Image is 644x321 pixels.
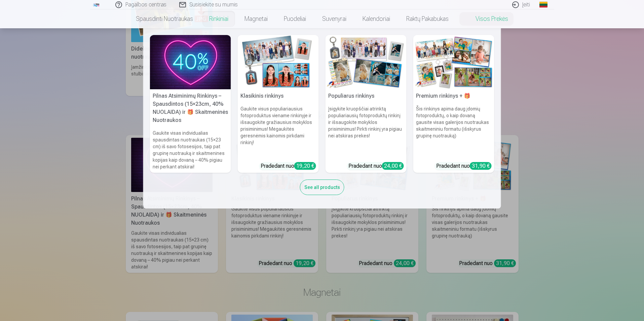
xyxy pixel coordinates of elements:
[413,103,494,159] h6: Šis rinkinys apima daug įdomių fotoproduktų, o kaip dovaną gausite visas galerijos nuotraukas ska...
[261,162,316,170] div: Pradedant nuo
[326,35,407,89] img: Populiarus rinkinys
[150,35,231,173] a: Pilnas Atsiminimų Rinkinys – Spausdintos (15×23cm, 40% NUOLAIDA) ir 🎁 Skaitmeninės NuotraukosPiln...
[382,162,404,170] div: 24,00 €
[398,9,457,28] a: Raktų pakabukas
[128,9,201,28] a: Spausdinti nuotraukas
[326,89,407,103] h5: Populiarus rinkinys
[314,9,354,28] a: Suvenyrai
[276,9,314,28] a: Puodeliai
[93,3,100,7] img: /fa2
[150,89,231,127] h5: Pilnas Atsiminimų Rinkinys – Spausdintos (15×23cm, 40% NUOLAIDA) ir 🎁 Skaitmeninės Nuotraukos
[326,35,407,173] a: Populiarus rinkinysPopuliarus rinkinysĮsigykite kruopščiai atrinktą populiariausių fotoproduktų r...
[413,35,494,89] img: Premium rinkinys + 🎁
[436,162,492,170] div: Pradedant nuo
[150,35,231,89] img: Pilnas Atsiminimų Rinkinys – Spausdintos (15×23cm, 40% NUOLAIDA) ir 🎁 Skaitmeninės Nuotraukos
[201,9,236,28] a: Rinkiniai
[300,180,344,195] div: See all products
[413,35,494,173] a: Premium rinkinys + 🎁Premium rinkinys + 🎁Šis rinkinys apima daug įdomių fotoproduktų, o kaip dovan...
[150,127,231,173] h6: Gaukite visas individualias spausdintas nuotraukas (15×23 cm) iš savo fotosesijos, taip pat grupi...
[294,162,316,170] div: 19,20 €
[457,9,516,28] a: Visos prekės
[470,162,492,170] div: 31,90 €
[236,9,276,28] a: Magnetai
[238,35,319,173] a: Klasikinis rinkinysKlasikinis rinkinysGaukite visus populiariausius fotoproduktus viename rinkiny...
[300,183,344,190] a: See all products
[326,103,407,159] h6: Įsigykite kruopščiai atrinktą populiariausių fotoproduktų rinkinį ir išsaugokite mokyklos prisimi...
[413,89,494,103] h5: Premium rinkinys + 🎁
[348,162,404,170] div: Pradedant nuo
[238,35,319,89] img: Klasikinis rinkinys
[354,9,398,28] a: Kalendoriai
[238,103,319,159] h6: Gaukite visus populiariausius fotoproduktus viename rinkinyje ir išsaugokite gražiausius mokyklos...
[238,89,319,103] h5: Klasikinis rinkinys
